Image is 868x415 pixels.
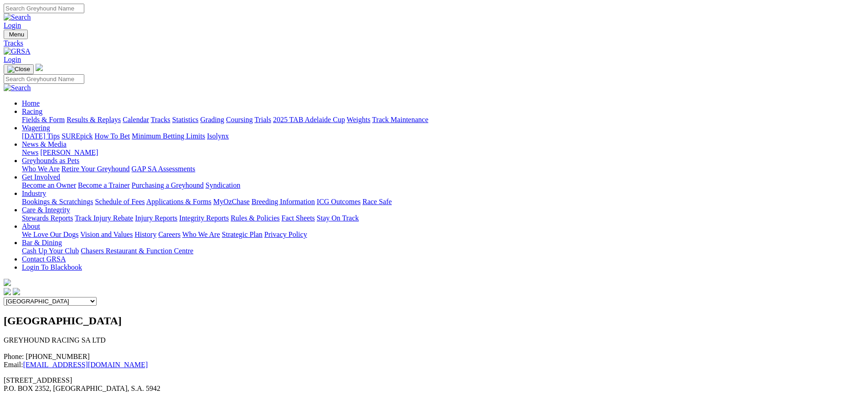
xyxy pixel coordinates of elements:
[22,247,79,255] a: Cash Up Your Club
[226,116,253,123] a: Coursing
[7,66,30,73] img: Close
[81,247,193,255] a: Chasers Restaurant & Function Centre
[22,231,78,238] a: We Love Our Dogs
[75,214,133,222] a: Track Injury Rebate
[146,198,211,205] a: Applications & Forms
[22,263,82,271] a: Login To Blackbook
[80,231,133,238] a: Vision and Values
[22,181,864,190] div: Get Involved
[22,214,73,222] a: Stewards Reports
[4,288,11,295] img: facebook.svg
[132,132,205,140] a: Minimum Betting Limits
[4,13,31,21] img: Search
[9,31,24,38] span: Menu
[207,132,229,140] a: Isolynx
[182,231,220,238] a: Who We Are
[200,116,224,123] a: Grading
[4,74,84,84] input: Search
[22,173,60,181] a: Get Involved
[23,361,148,369] a: [EMAIL_ADDRESS][DOMAIN_NAME]
[95,132,130,140] a: How To Bet
[135,214,177,222] a: Injury Reports
[231,214,280,222] a: Rules & Policies
[62,132,92,140] a: SUREpick
[22,222,40,230] a: About
[22,157,79,164] a: Greyhounds as Pets
[13,288,20,295] img: twitter.svg
[254,116,271,123] a: Trials
[22,132,60,140] a: [DATE] Tips
[22,165,60,173] a: Who We Are
[62,165,130,173] a: Retire Your Greyhound
[22,149,38,156] a: News
[22,140,67,148] a: News & Media
[151,116,170,123] a: Tracks
[22,247,864,255] div: Bar & Dining
[22,214,864,222] div: Care & Integrity
[132,181,204,189] a: Purchasing a Greyhound
[4,56,21,63] a: Login
[252,198,315,205] a: Breeding Information
[40,149,98,156] a: [PERSON_NAME]
[372,116,428,123] a: Track Maintenance
[132,165,195,173] a: GAP SA Assessments
[4,315,864,327] h2: [GEOGRAPHIC_DATA]
[4,336,864,369] p: GREYHOUND RACING SA LTD Phone: [PHONE_NUMBER] Email:
[22,198,93,205] a: Bookings & Scratchings
[22,198,864,206] div: Industry
[95,198,144,205] a: Schedule of Fees
[317,198,360,205] a: ICG Outcomes
[172,116,199,123] a: Statistics
[4,64,34,74] button: Toggle navigation
[22,239,62,246] a: Bar & Dining
[22,255,66,263] a: Contact GRSA
[22,116,864,124] div: Racing
[4,30,28,39] button: Toggle navigation
[22,124,50,132] a: Wagering
[4,279,11,286] img: logo-grsa-white.png
[179,214,229,222] a: Integrity Reports
[22,149,864,157] div: News & Media
[4,4,84,13] input: Search
[205,181,240,189] a: Syndication
[22,132,864,140] div: Wagering
[22,116,65,123] a: Fields & Form
[222,231,262,238] a: Strategic Plan
[213,198,250,205] a: MyOzChase
[22,190,46,197] a: Industry
[362,198,391,205] a: Race Safe
[4,21,21,29] a: Login
[123,116,149,123] a: Calendar
[158,231,180,238] a: Careers
[273,116,345,123] a: 2025 TAB Adelaide Cup
[22,108,42,115] a: Racing
[67,116,121,123] a: Results & Replays
[22,231,864,239] div: About
[4,84,31,92] img: Search
[22,165,864,173] div: Greyhounds as Pets
[134,231,156,238] a: History
[347,116,370,123] a: Weights
[282,214,315,222] a: Fact Sheets
[264,231,307,238] a: Privacy Policy
[4,39,864,47] a: Tracks
[22,99,40,107] a: Home
[317,214,359,222] a: Stay On Track
[4,376,864,393] p: [STREET_ADDRESS] P.O. BOX 2352, [GEOGRAPHIC_DATA], S.A. 5942
[22,181,76,189] a: Become an Owner
[78,181,130,189] a: Become a Trainer
[36,64,43,71] img: logo-grsa-white.png
[4,47,31,56] img: GRSA
[22,206,70,214] a: Care & Integrity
